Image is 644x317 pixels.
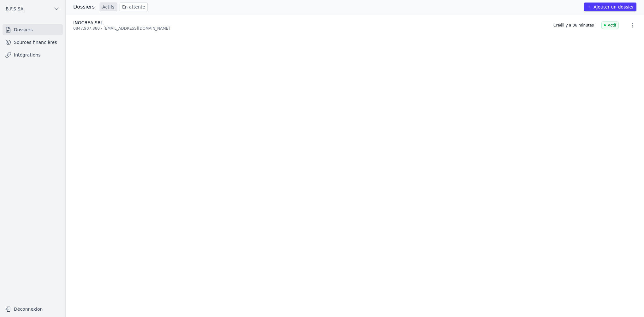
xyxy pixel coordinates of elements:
[3,4,63,14] button: B.F.S SA
[3,304,63,314] button: Déconnexion
[6,6,23,12] span: B.F.S SA
[100,3,117,11] a: Actifs
[584,3,636,11] button: Ajouter un dossier
[3,24,63,35] a: Dossiers
[73,3,95,11] h3: Dossiers
[3,37,63,48] a: Sources financières
[553,23,594,28] div: Créé il y a 36 minutes
[601,21,619,29] span: Actif
[3,49,63,61] a: Intégrations
[73,20,103,25] span: INOCREA SRL
[73,26,546,31] div: 0847.907.880 - [EMAIL_ADDRESS][DOMAIN_NAME]
[120,3,148,11] a: En attente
